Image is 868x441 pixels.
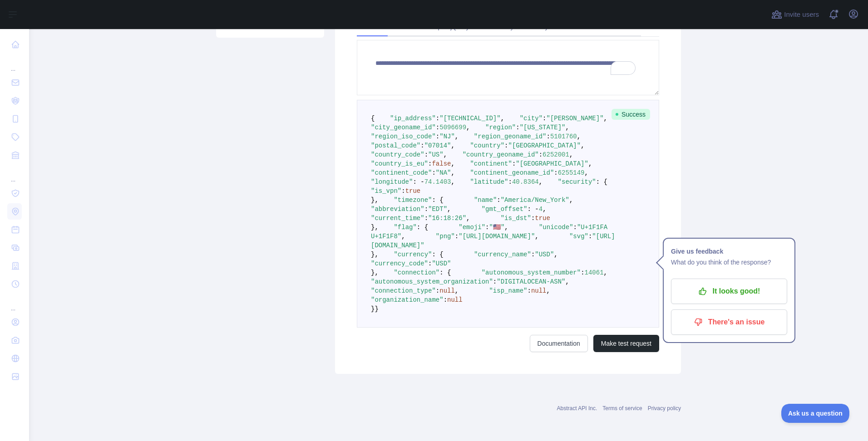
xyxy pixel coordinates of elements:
span: "connection" [394,269,439,276]
span: "latitude" [470,178,508,186]
span: : [436,115,439,122]
span: "city_geoname_id" [371,124,436,131]
span: , [466,124,470,131]
span: "[GEOGRAPHIC_DATA]" [516,160,588,167]
span: , [451,169,454,176]
p: What do you think of the response? [671,257,787,268]
span: , [604,115,607,122]
span: "gmt_offset" [482,206,528,213]
span: : [504,142,508,149]
span: : [573,224,577,231]
span: "postal_code" [371,142,420,149]
span: : - [413,178,424,186]
span: : [428,260,432,267]
span: null [439,287,455,294]
span: : [527,287,531,294]
span: : [424,215,428,222]
span: "continent_code" [371,169,432,176]
span: "USD" [535,251,554,258]
span: : { [432,251,443,258]
span: 4 [539,206,542,213]
span: : [512,160,516,167]
span: "autonomous_system_organization" [371,278,493,285]
span: null [447,296,463,304]
span: , [566,124,569,131]
span: "abbreviation" [371,206,424,213]
p: There's an issue [678,314,780,330]
span: : [432,169,435,176]
span: : [444,296,447,304]
span: , [466,215,470,222]
span: "is_vpn" [371,187,401,195]
span: "png" [436,233,455,240]
span: : { [596,178,607,186]
div: ... [7,54,22,73]
span: "isp_name" [489,287,527,294]
span: 40.8364 [512,178,539,186]
span: : [428,160,432,167]
span: , [539,178,542,186]
span: 5096699 [439,124,466,131]
span: "[GEOGRAPHIC_DATA]" [508,142,581,149]
span: : [497,196,500,204]
span: }, [371,224,379,231]
span: , [455,133,459,140]
span: 14061 [585,269,604,276]
span: , [401,233,405,240]
a: Documentation [530,335,588,352]
span: : [588,233,592,240]
span: "currency_name" [474,251,531,258]
span: : [508,178,512,186]
span: }, [371,269,379,276]
span: null [531,287,547,294]
span: : [436,287,439,294]
a: Privacy policy [648,405,681,412]
span: "US" [428,151,444,158]
span: : [542,115,546,122]
span: "city" [520,115,542,122]
span: "is_dst" [501,215,531,222]
span: , [585,169,588,176]
span: , [547,287,550,294]
a: Terms of service [602,405,642,412]
span: }, [371,196,379,204]
span: "NJ" [439,133,455,140]
p: It looks good! [678,284,780,299]
span: "timezone" [394,196,432,204]
span: "USD" [432,260,451,267]
span: , [535,233,538,240]
span: "name" [474,196,497,204]
span: , [451,178,454,186]
span: false [432,160,451,167]
span: : [539,151,542,158]
span: "07014" [424,142,451,149]
span: : [516,124,519,131]
span: : { [439,269,451,276]
span: "region_iso_code" [371,133,436,140]
span: : [401,187,405,195]
span: true [535,215,550,222]
span: : - [528,206,539,213]
span: , [447,206,451,213]
span: "country" [470,142,504,149]
span: } [375,305,378,313]
button: Invite users [769,7,821,22]
button: It looks good! [671,279,787,304]
a: Abstract API Inc. [557,405,597,412]
span: 6252001 [542,151,569,158]
span: "region" [485,124,516,131]
span: "security" [558,178,596,186]
button: There's an issue [671,309,787,335]
span: : [455,233,459,240]
span: , [554,251,557,258]
span: "16:18:26" [428,215,466,222]
span: "continent" [470,160,512,167]
span: "longitude" [371,178,413,186]
span: "region_geoname_id" [474,133,547,140]
span: "continent_geoname_id" [470,169,554,176]
span: 5101760 [550,133,577,140]
span: "unicode" [539,224,573,231]
span: : [554,169,557,176]
span: Success [612,109,650,120]
span: : { [432,196,443,204]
